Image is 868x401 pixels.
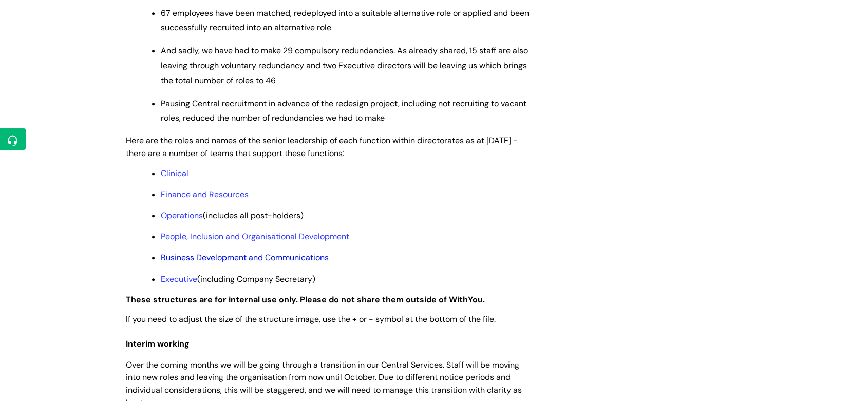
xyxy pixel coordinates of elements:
strong: These structures are for internal use only. Please do not share them outside of WithYou. [126,294,485,305]
span: If you need to adjust the size of the structure image, use the + or - symbol at the bottom of the... [126,314,496,324]
p: And sadly, we have had to make 29 compulsory redundancies. As already shared, 15 staff are also l... [161,44,532,88]
a: Business Development and Communications [161,252,329,263]
a: Operations [161,210,203,221]
span: (including Company Secretary) [161,274,315,284]
a: Clinical [161,168,188,179]
p: 67 employees have been matched, redeployed into a suitable alternative role or applied and been s... [161,6,532,36]
span: Here are the roles and names of the senior leadership of each function within directorates as at ... [126,135,518,159]
a: People, Inclusion and Organisational Development [161,231,349,242]
span: Interim working [126,338,190,349]
a: Finance and Resources [161,189,249,200]
span: (includes all post-holders) [161,210,304,221]
a: Executive [161,274,197,284]
p: Pausing Central recruitment in advance of the redesign project, including not recruiting to vacan... [161,97,532,126]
